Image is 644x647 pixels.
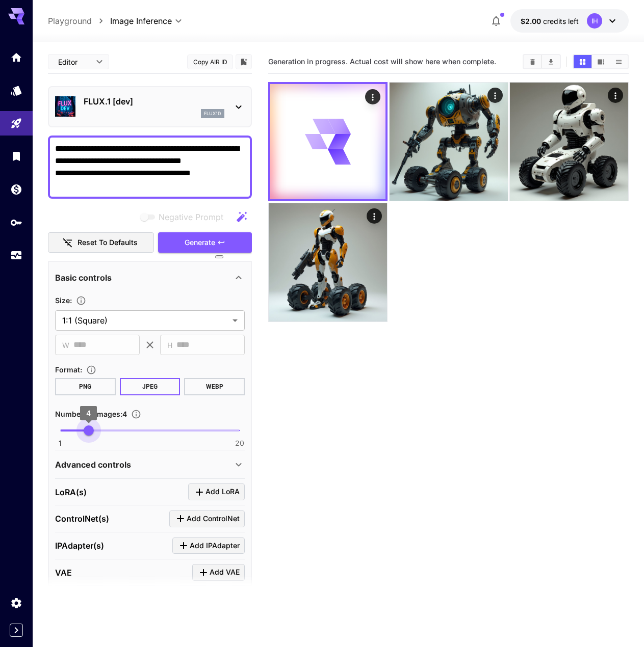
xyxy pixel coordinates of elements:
[62,314,228,327] span: 1:1 (Square)
[55,265,245,290] div: Basic controls
[55,91,245,122] div: FLUX.1 [dev]flux1d
[84,95,224,107] p: FLUX.1 [dev]
[239,56,248,68] button: Add to library
[10,150,22,163] div: Library
[58,57,90,67] span: Editor
[127,409,145,419] button: Specify how many images to generate in a single request. Each image generation will be charged se...
[210,566,240,579] span: Add VAE
[138,210,231,223] span: Negative prompts are not compatible with the selected model.
[367,208,382,224] div: Actions
[55,365,82,374] span: Format :
[192,564,245,581] button: Click to add VAE
[188,483,245,500] button: Click to add LoRA
[55,513,109,525] p: ControlNet(s)
[524,55,542,68] button: Clear All
[10,249,22,262] div: Usage
[159,211,223,223] span: Negative Prompt
[55,378,116,395] button: PNG
[574,55,591,68] button: Show media in grid view
[86,409,91,417] span: 4
[592,55,610,68] button: Show media in video view
[55,296,72,305] span: Size :
[573,54,629,69] div: Show media in grid viewShow media in video viewShow media in list view
[184,378,245,395] button: WEBP
[55,410,127,418] span: Number of images : 4
[55,459,131,471] p: Advanced controls
[269,203,387,321] img: Z
[187,55,233,69] button: Copy AIR ID
[542,55,560,68] button: Download All
[521,16,579,26] div: $2.00
[487,88,502,103] div: Actions
[510,83,628,201] img: 9k=
[543,17,579,25] span: credits left
[55,567,72,579] p: VAE
[48,15,92,27] a: Playground
[587,13,602,29] div: IH
[59,438,62,448] span: 1
[82,365,100,375] button: Choose the file format for the output image.
[185,236,215,249] span: Generate
[169,510,245,527] button: Click to add ControlNet
[190,540,240,552] span: Add IPAdapter
[72,295,90,306] button: Adjust the dimensions of the generated image by specifying its width and height in pixels, or sel...
[10,84,22,97] div: Models
[523,54,561,69] div: Clear AllDownload All
[235,438,244,448] span: 20
[110,15,172,27] span: Image Inference
[55,486,87,498] p: LoRA(s)
[10,624,23,637] button: Expand sidebar
[10,216,22,229] div: API Keys
[172,537,245,554] button: Click to add IPAdapter
[521,17,543,25] span: $2.00
[390,83,508,201] img: 9k=
[10,117,22,130] div: Playground
[10,183,22,196] div: Wallet
[10,48,22,61] div: Home
[204,110,221,117] p: flux1d
[120,378,181,395] button: JPEG
[48,15,110,27] nav: breadcrumb
[48,232,154,253] button: Reset to defaults
[365,89,380,104] div: Actions
[610,55,628,68] button: Show media in list view
[205,486,240,498] span: Add LoRA
[158,232,252,253] button: Generate
[10,597,22,609] div: Settings
[608,88,623,103] div: Actions
[62,339,69,351] span: W
[268,57,496,66] span: Generation in progress. Actual cost will show here when complete.
[55,540,104,552] p: IPAdapter(s)
[510,9,629,33] button: $2.00IH
[55,272,112,284] p: Basic controls
[187,513,240,525] span: Add ControlNet
[167,339,172,351] span: H
[55,452,245,477] div: Advanced controls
